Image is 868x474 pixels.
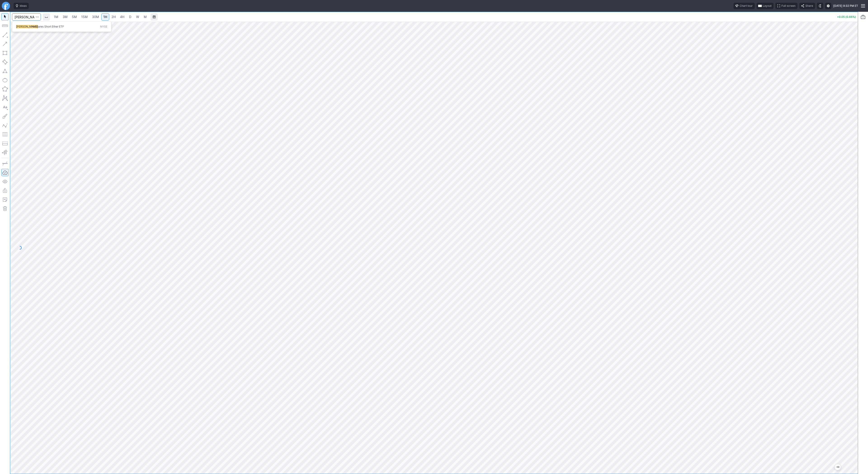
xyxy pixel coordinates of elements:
[825,3,831,9] button: Settings
[757,3,774,9] button: Layout
[120,15,124,19] span: 4H
[1,131,9,138] button: Fibonacci retracements
[14,3,29,9] button: Ideas
[151,13,158,21] button: Range
[90,13,101,21] a: 30M
[100,25,107,29] span: NYSE
[835,464,841,470] button: Jump to the most recent bar
[817,3,823,9] button: Toggle dark mode
[16,25,38,28] span: [PERSON_NAME]
[1,160,9,167] button: Drawing mode: Single
[833,4,858,8] span: [DATE] 9:32 PM ET
[740,4,753,8] span: Chart tour
[52,13,60,21] a: 1M
[1,187,9,194] button: Lock drawings
[734,3,755,9] button: Chart tour
[1,58,9,66] button: Rotated rectangle
[1,149,9,156] button: Anchored VWAP
[101,13,109,21] a: 1H
[70,13,79,21] a: 5M
[1,13,9,20] button: Mouse
[781,4,795,8] span: Full screen
[805,4,813,8] span: Share
[54,15,58,19] span: 1M
[142,13,149,21] a: M
[92,15,99,19] span: 30M
[799,3,815,9] button: Share
[1,67,9,75] button: Triangle
[763,4,771,8] span: Layout
[1,122,9,129] button: Elliott waves
[20,4,27,8] span: Ideas
[34,13,40,21] button: Search
[1,205,9,212] button: Remove all autosaved drawings
[1,85,9,93] button: Polygon
[79,13,90,21] a: 15M
[103,15,107,19] span: 1H
[837,16,856,18] p: +0.05 (0.66%)
[144,15,147,19] span: M
[12,13,41,21] input: Search
[72,15,77,19] span: 5M
[1,49,9,57] button: Rectangle
[1,113,9,120] button: Brush
[12,21,111,32] div: Search
[81,15,88,19] span: 15M
[129,15,131,19] span: D
[1,22,9,29] button: Measure
[61,13,70,21] a: 3M
[1,40,9,47] button: Arrow
[859,13,867,21] button: Portfolio watchlist
[1,178,9,185] button: Hide drawings
[118,13,126,21] a: 4H
[1,140,9,147] button: Position
[109,13,118,21] a: 2H
[111,15,116,19] span: 2H
[1,104,9,111] button: Text
[136,15,139,19] span: W
[1,76,9,84] button: Ellipse
[1,94,9,102] button: XABCD
[2,2,10,10] a: Finviz.com
[134,13,141,21] a: W
[127,13,134,21] a: D
[1,196,9,203] button: Add note
[43,13,50,21] button: Interval
[1,31,9,38] button: Line
[775,3,797,9] button: Full screen
[1,169,9,176] button: Drawings Autosave: On
[31,25,64,28] span: ProShares Short Ether ETF
[63,15,68,19] span: 3M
